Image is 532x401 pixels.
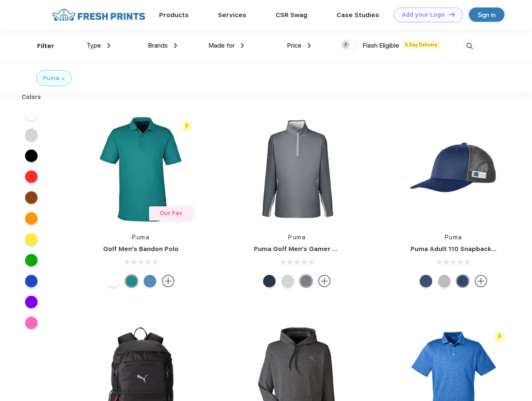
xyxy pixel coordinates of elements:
span: Flash Eligible [362,42,399,49]
img: desktop_search.svg [463,39,476,53]
img: func=resize&h=266 [398,114,509,225]
div: Colors [15,93,48,102]
div: Bright White [107,275,119,287]
a: Puma [445,234,462,241]
span: Our Fav [160,210,182,216]
div: Green Lagoon [125,275,138,287]
img: dropdown.png [241,43,244,48]
div: Peacoat with Qut Shd [456,275,469,287]
a: Puma [288,234,306,241]
div: Add your Logo [402,11,445,18]
img: more.svg [318,275,331,287]
img: dropdown.png [308,43,311,48]
a: Sign in [469,8,504,22]
div: Quiet Shade [300,275,312,287]
a: Puma [132,234,149,241]
img: flash_active_toggle.svg [494,331,505,343]
img: dropdown.png [107,43,110,48]
span: Made for [208,42,235,49]
span: Price [287,42,301,49]
div: Puma [43,74,59,83]
img: fo%20logo%202.webp [50,8,148,22]
a: Puma Golf Men's Gamer Golf Quarter-Zip [254,245,386,253]
div: Peacoat Qut Shd [420,275,432,287]
img: dropdown.png [174,43,177,48]
img: DT [449,12,455,17]
img: more.svg [162,275,175,287]
div: Sign in [478,10,496,20]
span: Brands [148,42,168,49]
div: High Rise [281,275,294,287]
a: Golf Men's Bandon Polo [103,245,179,253]
img: more.svg [475,275,487,287]
span: Type [86,42,101,49]
img: flash_active_toggle.svg [181,121,193,132]
div: Quarry with Brt Whit [438,275,451,287]
div: Lake Blue [144,275,156,287]
img: func=resize&h=266 [85,114,196,225]
div: Filter [37,41,54,51]
div: Navy Blazer [263,275,276,287]
a: Services [218,11,246,19]
img: filter_cancel.svg [62,77,65,80]
span: 5 Day Delivery [403,41,440,48]
img: func=resize&h=266 [241,114,352,225]
a: CSR Swag [276,11,307,19]
a: Products [159,11,189,19]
